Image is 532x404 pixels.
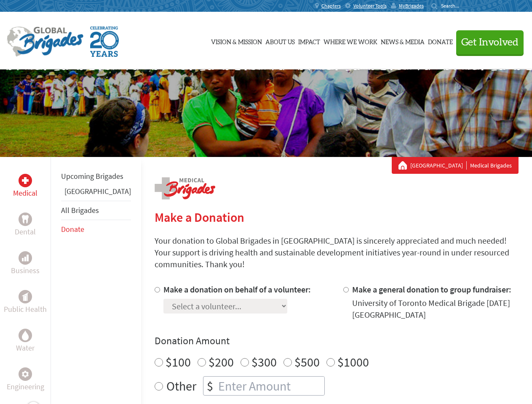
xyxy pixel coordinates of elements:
label: $100 [166,354,191,370]
label: Make a donation on behalf of a volunteer: [163,284,311,295]
img: Global Brigades Celebrating 20 Years [90,27,119,57]
a: Public HealthPublic Health [4,290,47,315]
img: Global Brigades Logo [7,27,83,57]
label: $500 [294,354,320,370]
a: Where We Work [323,20,377,62]
a: Vision & Mission [211,20,262,62]
label: $200 [209,354,234,370]
label: Other [166,376,196,396]
a: DentalDental [15,213,36,238]
a: Upcoming Brigades [61,171,123,181]
li: Donate [61,220,131,239]
p: Business [11,265,40,276]
a: Donate [428,20,453,62]
span: Chapters [321,3,341,9]
button: Get Involved [456,30,524,54]
img: Water [22,330,29,340]
a: BusinessBusiness [11,251,40,276]
p: Water [16,342,35,354]
label: Make a general donation to group fundraiser: [352,284,511,295]
img: Engineering [22,371,29,377]
span: MyBrigades [399,3,424,9]
img: Dental [22,215,29,223]
h2: Make a Donation [155,210,519,225]
img: Business [22,255,29,261]
a: News & Media [381,20,425,62]
li: Greece [61,186,131,201]
div: Water [19,329,32,342]
div: Engineering [19,367,32,381]
div: Public Health [19,290,32,303]
a: [GEOGRAPHIC_DATA] [64,186,131,196]
p: Dental [15,226,36,238]
p: Engineering [7,381,44,393]
input: Enter Amount [217,377,324,395]
a: MedicalMedical [13,174,37,199]
a: About Us [265,20,295,62]
p: Your donation to Global Brigades in [GEOGRAPHIC_DATA] is sincerely appreciated and much needed! Y... [155,235,519,270]
li: All Brigades [61,201,131,220]
a: EngineeringEngineering [7,367,44,393]
span: Volunteer Tools [353,3,387,9]
a: Impact [298,20,320,62]
label: $300 [251,354,277,370]
div: Medical Brigades [398,161,512,170]
h4: Donation Amount [155,334,519,348]
input: Search... [441,3,465,9]
div: $ [203,377,217,395]
div: Medical [19,174,32,187]
p: Public Health [4,303,47,315]
label: $1000 [337,354,369,370]
a: Donate [61,224,84,234]
img: Public Health [22,292,29,301]
img: logo-medical.png [155,177,215,199]
div: University of Toronto Medical Brigade [DATE] [GEOGRAPHIC_DATA] [352,297,519,321]
p: Medical [13,187,37,199]
a: [GEOGRAPHIC_DATA] [410,161,467,170]
span: Get Involved [461,37,519,48]
a: WaterWater [16,329,35,354]
li: Upcoming Brigades [61,167,131,186]
div: Dental [19,213,32,226]
div: Business [19,251,32,265]
a: All Brigades [61,205,99,215]
img: Medical [22,177,29,184]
